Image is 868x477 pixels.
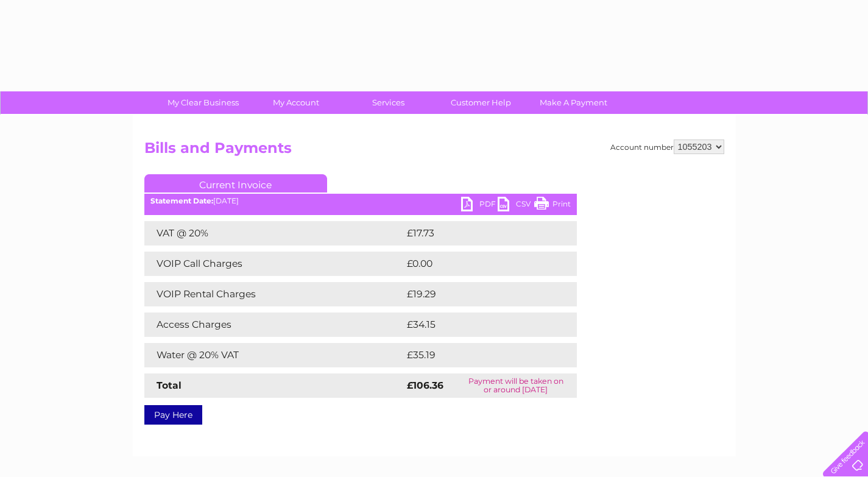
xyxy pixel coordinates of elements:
td: £35.19 [404,343,551,367]
strong: £106.36 [407,380,443,391]
a: Current Invoice [144,174,327,193]
td: VAT @ 20% [144,221,404,246]
td: £34.15 [404,313,551,337]
div: Account number [610,140,724,154]
a: Services [338,91,439,114]
a: Make A Payment [523,91,624,114]
td: £19.29 [404,282,551,306]
td: Payment will be taken on or around [DATE] [455,373,577,398]
a: PDF [461,197,498,214]
a: My Clear Business [153,91,253,114]
a: Customer Help [431,91,531,114]
a: CSV [498,197,534,214]
td: £17.73 [404,221,550,246]
td: VOIP Call Charges [144,252,404,276]
strong: Total [157,380,182,391]
a: Pay Here [144,405,202,425]
b: Statement Date: [150,196,213,205]
a: Print [534,197,571,214]
td: Water @ 20% VAT [144,343,404,367]
h2: Bills and Payments [144,140,724,163]
td: Access Charges [144,313,404,337]
div: [DATE] [144,197,577,205]
td: £0.00 [404,252,549,276]
td: VOIP Rental Charges [144,282,404,306]
a: My Account [245,91,346,114]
